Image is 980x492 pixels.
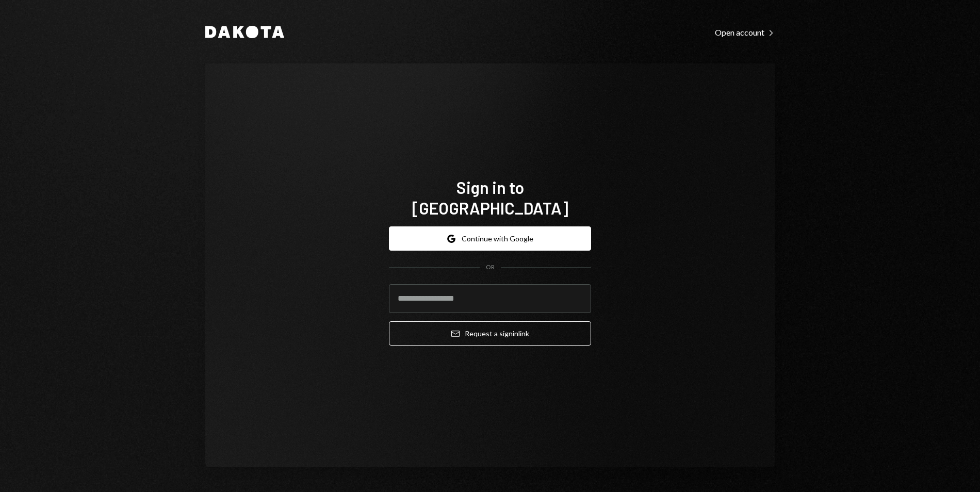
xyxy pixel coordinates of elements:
[389,226,591,251] button: Continue with Google
[389,321,591,346] button: Request a signinlink
[486,263,495,272] div: OR
[715,27,775,38] div: Open account
[389,177,591,218] h1: Sign in to [GEOGRAPHIC_DATA]
[715,26,775,38] a: Open account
